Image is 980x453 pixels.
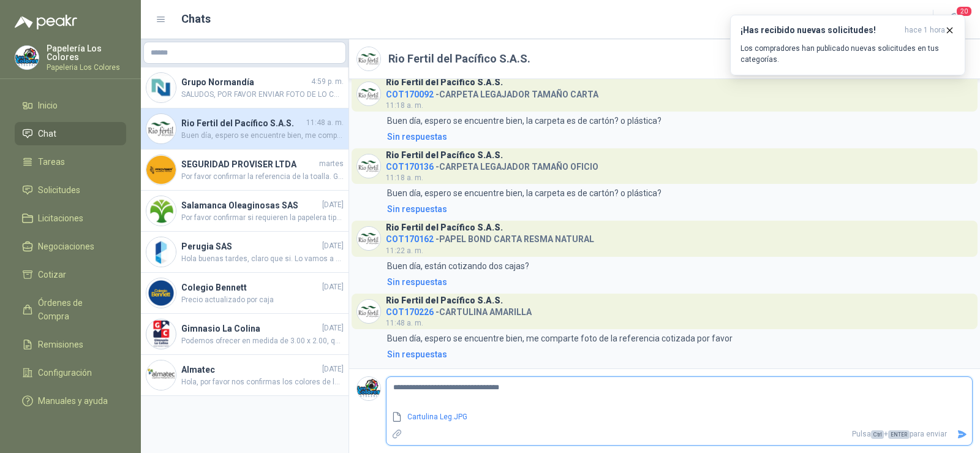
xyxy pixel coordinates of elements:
img: Company Logo [357,377,380,400]
span: 11:48 a. m. [306,117,344,129]
span: Manuales y ayuda [38,394,108,408]
span: Por favor confirmar la referencia de la toalla. Gracias [181,171,344,183]
img: Company Logo [146,114,176,143]
img: Logo peakr [15,15,77,29]
h3: ¡Has recibido nuevas solicitudes! [741,25,900,36]
h4: Almatec [181,363,320,376]
img: Company Logo [146,73,176,102]
span: [DATE] [322,281,344,293]
a: Sin respuestas [385,202,973,216]
h4: Perugia SAS [181,240,320,253]
span: Ctrl [871,430,884,439]
img: Company Logo [146,237,176,267]
span: [DATE] [322,322,344,334]
h4: SEGURIDAD PROVISER LTDA [181,158,317,171]
span: COT170136 [386,162,434,172]
span: [DATE] [322,240,344,252]
p: Los compradores han publicado nuevas solicitudes en tus categorías. [741,43,955,65]
div: Sin respuestas [387,348,447,361]
span: [DATE] [322,364,344,375]
p: Papeleria Los Colores [47,64,126,71]
span: COT170162 [386,234,434,244]
a: Cotizar [15,263,126,286]
span: 11:22 a. m. [386,246,423,255]
a: Solicitudes [15,178,126,202]
img: Company Logo [357,154,380,178]
a: Company LogoGrupo Normandía4:59 p. m.SALUDOS, POR FAVOR ENVIAR FOTO DE LO COTIZADO [141,67,349,108]
h2: Rio Fertil del Pacífico S.A.S. [388,50,530,67]
span: SALUDOS, POR FAVOR ENVIAR FOTO DE LO COTIZADO [181,89,344,101]
p: Buen día, están cotizando dos cajas? [387,259,529,273]
div: Sin respuestas [387,130,447,143]
span: Por favor confirmar si requieren la papelera tipo bandeja para escritorio o la papelera de piso. ... [181,212,344,224]
img: Company Logo [146,196,176,226]
button: Enviar [952,424,972,445]
span: 11:18 a. m. [386,173,423,182]
span: COT170226 [386,307,434,317]
span: Licitaciones [38,211,83,225]
span: Tareas [38,155,65,169]
img: Company Logo [146,155,176,185]
img: Company Logo [146,278,176,308]
span: 4:59 p. m. [311,76,344,88]
span: Órdenes de Compra [38,296,115,323]
span: Podemos ofrecer en medida de 3.00 x 2.00, quedamos atentos para cargar precio [181,335,344,347]
img: Company Logo [357,227,380,250]
h4: Rio Fertil del Pacífico S.A.S. [181,116,304,130]
span: 11:48 a. m. [386,319,423,327]
span: Cotizar [38,268,66,281]
a: Manuales y ayuda [15,389,126,413]
h4: Gimnasio La Colina [181,322,320,335]
span: 11:18 a. m. [386,101,423,110]
h4: - CARPETA LEGAJADOR TAMAÑO OFICIO [386,159,598,170]
span: ENTER [888,430,910,439]
img: Company Logo [357,300,380,323]
span: Solicitudes [38,183,80,197]
a: Configuración [15,361,126,384]
p: Pulsa + para enviar [407,424,952,445]
span: Hola, por favor nos confirmas los colores de los vinilos aprobados. Gracias [181,376,344,388]
img: Company Logo [15,46,39,69]
label: Adjuntar archivos [386,424,407,445]
a: Negociaciones [15,235,126,258]
p: Buen día, espero se encuentre bien, me comparte foto de la referencia cotizada por favor [387,332,733,345]
a: Tareas [15,150,126,173]
span: [DATE] [322,199,344,211]
h4: - CARTULINA AMARILLA [386,304,532,316]
h4: Grupo Normandía [181,75,309,89]
a: Sin respuestas [385,348,973,361]
h3: Rio Fertil del Pacífico S.A.S. [386,224,503,231]
h4: - CARPETA LEGAJADOR TAMAÑO CARTA [386,86,598,98]
span: Negociaciones [38,240,94,253]
a: Órdenes de Compra [15,291,126,328]
a: Licitaciones [15,207,126,230]
a: Remisiones [15,333,126,356]
h3: Rio Fertil del Pacífico S.A.S. [386,152,503,159]
span: Chat [38,127,56,140]
h3: Rio Fertil del Pacífico S.A.S. [386,297,503,304]
span: Buen día, espero se encuentre bien, me comparte foto de la referencia cotizada por favor [181,130,344,142]
img: Company Logo [146,319,176,349]
p: Buen día, espero se encuentre bien, la carpeta es de cartón? o plástica? [387,186,661,200]
div: Sin respuestas [387,202,447,216]
span: Configuración [38,366,92,379]
a: Sin respuestas [385,130,973,143]
a: Inicio [15,94,126,117]
span: hace 1 hora [905,25,945,36]
img: Company Logo [357,82,380,105]
a: Sin respuestas [385,275,973,289]
a: Company LogoColegio Bennett[DATE]Precio actualizado por caja [141,273,349,314]
span: Precio actualizado por caja [181,294,344,306]
span: 20 [956,6,973,17]
a: Company LogoAlmatec[DATE]Hola, por favor nos confirmas los colores de los vinilos aprobados. Gracias [141,355,349,396]
span: Inicio [38,99,58,112]
span: martes [319,158,344,170]
p: Buen día, espero se encuentre bien, la carpeta es de cartón? o plástica? [387,114,661,128]
img: Company Logo [146,360,176,390]
h1: Chats [181,10,211,28]
div: Sin respuestas [387,275,447,289]
a: Company LogoGimnasio La Colina[DATE]Podemos ofrecer en medida de 3.00 x 2.00, quedamos atentos pa... [141,314,349,355]
h4: Salamanca Oleaginosas SAS [181,199,320,212]
a: Company LogoSEGURIDAD PROVISER LTDAmartesPor favor confirmar la referencia de la toalla. Gracias [141,150,349,191]
a: Company LogoSalamanca Oleaginosas SAS[DATE]Por favor confirmar si requieren la papelera tipo band... [141,191,349,232]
